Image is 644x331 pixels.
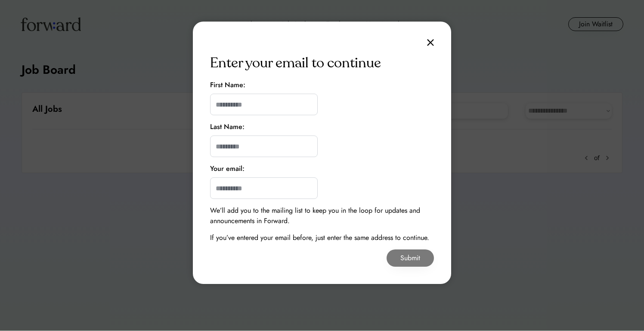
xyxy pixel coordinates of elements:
[427,39,434,46] img: close.svg
[210,122,245,132] div: Last Name:
[210,53,381,73] div: Enter your email to continue
[387,249,434,267] button: Submit
[210,80,245,90] div: First Name:
[210,164,245,174] div: Your email:
[210,233,429,243] div: If you’ve entered your email before, just enter the same address to continue.
[210,205,434,226] div: We’ll add you to the mailing list to keep you in the loop for updates and announcements in Forward.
